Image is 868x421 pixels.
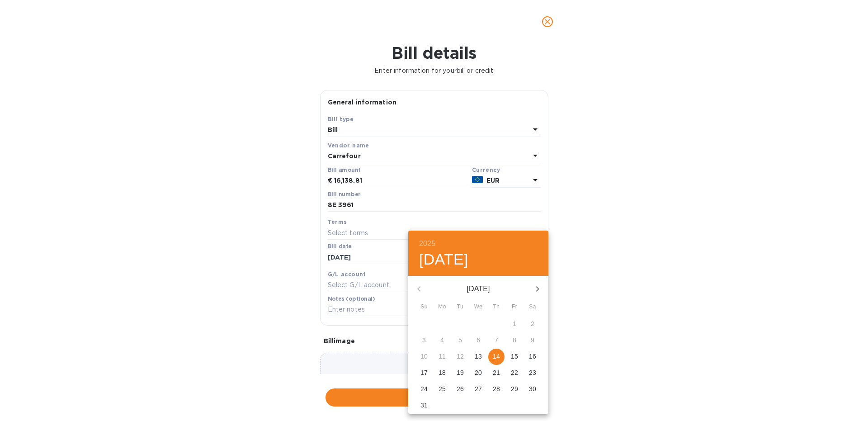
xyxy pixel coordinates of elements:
button: 23 [524,365,541,381]
button: 20 [470,365,486,381]
button: 2025 [419,237,435,250]
button: 21 [488,365,505,381]
p: 13 [475,352,482,361]
p: 29 [511,384,518,393]
p: 30 [529,384,536,393]
p: 16 [529,352,536,361]
button: 31 [416,397,432,414]
p: 19 [457,368,464,377]
button: 24 [416,381,432,397]
p: 18 [439,368,446,377]
span: We [470,303,486,312]
button: [DATE] [419,250,468,269]
p: 26 [457,384,464,393]
button: 22 [506,365,523,381]
button: 27 [470,381,486,397]
span: Sa [524,303,541,312]
button: 13 [470,349,486,365]
button: 17 [416,365,432,381]
button: 29 [506,381,523,397]
button: 16 [524,349,541,365]
p: 21 [493,368,500,377]
p: 14 [493,352,500,361]
span: Tu [452,303,468,312]
button: 19 [452,365,468,381]
p: 17 [420,368,428,377]
p: 24 [420,384,428,393]
button: 18 [434,365,450,381]
span: Th [488,303,505,312]
button: 26 [452,381,468,397]
button: 15 [506,349,523,365]
button: 30 [524,381,541,397]
span: Fr [506,303,523,312]
p: 20 [475,368,482,377]
span: Mo [434,303,450,312]
p: 27 [475,384,482,393]
button: 25 [434,381,450,397]
p: 28 [493,384,500,393]
button: 28 [488,381,505,397]
p: 31 [420,401,428,410]
span: Su [416,303,432,312]
p: 15 [511,352,518,361]
p: 25 [439,384,446,393]
p: 22 [511,368,518,377]
p: 23 [529,368,536,377]
button: 14 [488,349,505,365]
p: [DATE] [430,284,527,294]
